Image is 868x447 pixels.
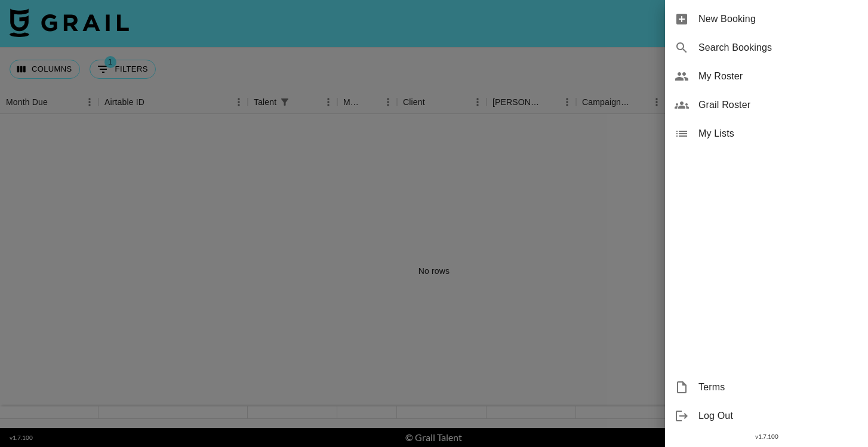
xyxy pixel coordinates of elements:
span: Search Bookings [698,41,858,55]
div: Grail Roster [665,91,868,119]
span: My Lists [698,127,858,141]
span: Grail Roster [698,98,858,112]
div: My Lists [665,119,868,148]
span: Log Out [698,409,858,423]
span: My Roster [698,69,858,84]
div: v 1.7.100 [665,430,868,443]
span: New Booking [698,12,858,26]
div: My Roster [665,62,868,91]
div: Terms [665,373,868,402]
div: New Booking [665,5,868,33]
span: Terms [698,380,858,394]
div: Log Out [665,402,868,430]
div: Search Bookings [665,33,868,62]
